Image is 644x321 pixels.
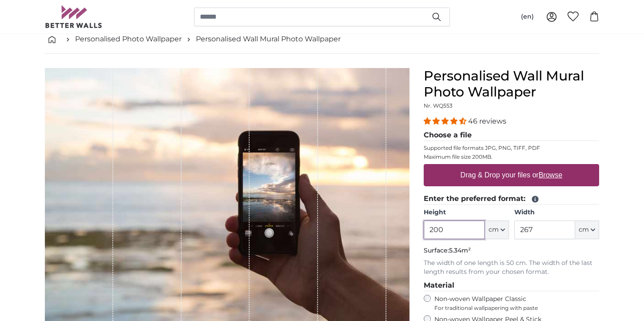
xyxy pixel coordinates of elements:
a: Personalised Photo Wallpaper [75,34,182,44]
span: Nr. WQ553 [424,102,453,109]
label: Height [424,208,509,217]
span: For traditional wallpapering with paste [434,305,599,312]
span: 4.37 stars [424,117,468,125]
span: 5.34m² [449,246,471,254]
p: Maximum file size 200MB. [424,153,599,160]
button: (en) [514,9,541,25]
p: Surface: [424,246,599,255]
button: cm [485,221,509,239]
span: cm [579,225,589,234]
legend: Material [424,280,599,291]
button: cm [575,221,599,239]
label: Non-woven Wallpaper Classic [434,295,599,312]
p: The width of one length is 50 cm. The width of the last length results from your chosen format. [424,259,599,277]
span: 46 reviews [468,117,506,125]
span: cm [489,225,499,234]
img: Betterwalls [45,5,103,28]
legend: Enter the preferred format: [424,193,599,205]
a: Personalised Wall Mural Photo Wallpaper [196,34,341,44]
label: Width [514,208,599,217]
legend: Choose a file [424,130,599,141]
p: Supported file formats JPG, PNG, TIFF, PDF [424,144,599,152]
u: Browse [539,171,562,179]
h1: Personalised Wall Mural Photo Wallpaper [424,68,599,100]
label: Drag & Drop your files or [457,166,566,184]
nav: breadcrumbs [45,25,599,54]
